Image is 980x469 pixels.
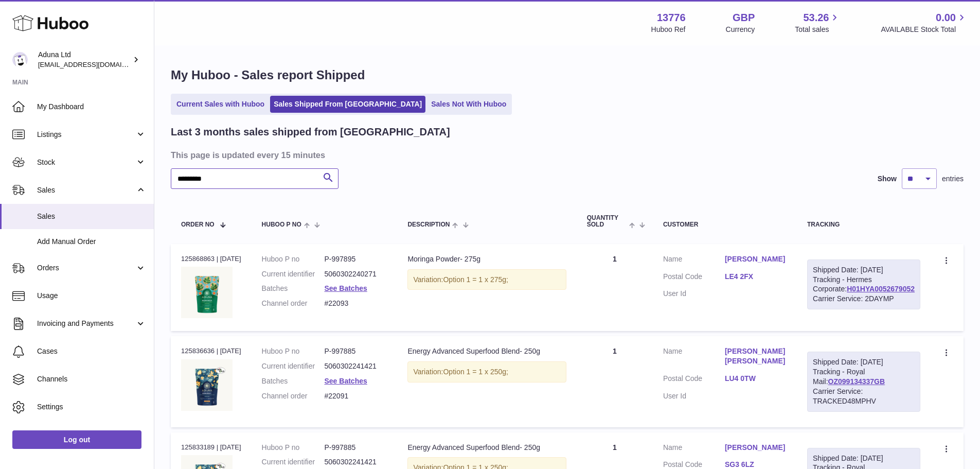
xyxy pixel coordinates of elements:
[725,374,787,384] a: LU4 0TW
[803,11,829,25] span: 53.26
[427,96,510,113] a: Sales Not With Huboo
[577,336,653,427] td: 1
[181,359,233,411] img: ENERGY-ADVANCED-SUPERFOOD-BLEND-POUCH-FOP-CHALK.jpg
[324,361,387,371] dd: 5060302241421
[37,130,135,140] span: Listings
[262,443,325,453] dt: Huboo P no
[37,158,135,167] span: Stock
[407,443,566,453] div: Energy Advanced Superfood Blend- 250g
[173,96,268,113] a: Current Sales with Huboo
[37,102,146,112] span: My Dashboard
[37,346,146,356] span: Cases
[171,67,964,83] h1: My Huboo - Sales report Shipped
[262,361,325,371] dt: Current identifier
[936,11,956,25] span: 0.00
[725,272,787,282] a: LE4 2FX
[38,60,151,68] span: [EMAIL_ADDRESS][DOMAIN_NAME]
[37,402,146,412] span: Settings
[324,299,387,308] dd: #22093
[324,443,387,453] dd: P-997885
[733,11,755,25] strong: GBP
[725,254,787,264] a: [PERSON_NAME]
[37,185,135,195] span: Sales
[795,25,841,34] span: Total sales
[407,221,450,228] span: Description
[262,284,325,293] dt: Batches
[725,443,787,453] a: [PERSON_NAME]
[12,430,141,449] a: Log out
[663,221,787,228] div: Customer
[881,11,968,34] a: 0.00 AVAILABLE Stock Total
[324,269,387,279] dd: 5060302240271
[37,291,146,301] span: Usage
[181,254,241,264] div: 125868863 | [DATE]
[37,374,146,384] span: Channels
[847,285,915,293] a: H01HYA0052679052
[813,357,915,367] div: Shipped Date: [DATE]
[651,25,686,34] div: Huboo Ref
[587,215,627,228] span: Quantity Sold
[38,50,131,70] div: Aduna Ltd
[443,275,508,284] span: Option 1 = 1 x 275g;
[407,254,566,264] div: Moringa Powder- 275g
[663,443,725,455] dt: Name
[262,346,325,356] dt: Huboo P no
[663,374,725,386] dt: Postal Code
[181,443,241,452] div: 125833189 | [DATE]
[725,346,787,366] a: [PERSON_NAME] [PERSON_NAME]
[181,221,215,228] span: Order No
[324,346,387,356] dd: P-997885
[726,25,755,34] div: Currency
[324,391,387,401] dd: #22091
[807,221,920,228] div: Tracking
[813,387,915,406] div: Carrier Service: TRACKED48MPHV
[407,269,566,290] div: Variation:
[813,454,915,463] div: Shipped Date: [DATE]
[828,377,885,386] a: OZ099134337GB
[262,254,325,264] dt: Huboo P no
[407,346,566,356] div: Energy Advanced Superfood Blend- 250g
[407,361,566,383] div: Variation:
[262,457,325,467] dt: Current identifier
[324,377,367,385] a: See Batches
[795,11,841,34] a: 53.26 Total sales
[262,269,325,279] dt: Current identifier
[262,221,301,228] span: Huboo P no
[577,244,653,331] td: 1
[942,174,964,184] span: entries
[663,346,725,369] dt: Name
[12,52,28,67] img: internalAdmin-13776@internal.huboo.com
[37,319,135,328] span: Invoicing and Payments
[262,376,325,386] dt: Batches
[813,265,915,275] div: Shipped Date: [DATE]
[181,267,233,318] img: MORINGA-POWDER-POUCH-FOP-CHALK.jpg
[171,149,961,161] h3: This page is updated every 15 minutes
[262,391,325,401] dt: Channel order
[37,237,146,247] span: Add Manual Order
[171,125,450,139] h2: Last 3 months sales shipped from [GEOGRAPHIC_DATA]
[324,254,387,264] dd: P-997895
[807,259,920,310] div: Tracking - Hermes Corporate:
[443,368,508,376] span: Option 1 = 1 x 250g;
[262,299,325,308] dt: Channel order
[657,11,686,25] strong: 13776
[270,96,425,113] a: Sales Shipped From [GEOGRAPHIC_DATA]
[324,457,387,467] dd: 5060302241421
[37,263,135,273] span: Orders
[813,294,915,304] div: Carrier Service: 2DAYMP
[37,212,146,221] span: Sales
[181,346,241,356] div: 125836636 | [DATE]
[878,174,897,184] label: Show
[663,272,725,284] dt: Postal Code
[663,254,725,267] dt: Name
[807,352,920,411] div: Tracking - Royal Mail:
[663,391,725,401] dt: User Id
[663,289,725,299] dt: User Id
[324,284,367,292] a: See Batches
[881,25,968,34] span: AVAILABLE Stock Total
